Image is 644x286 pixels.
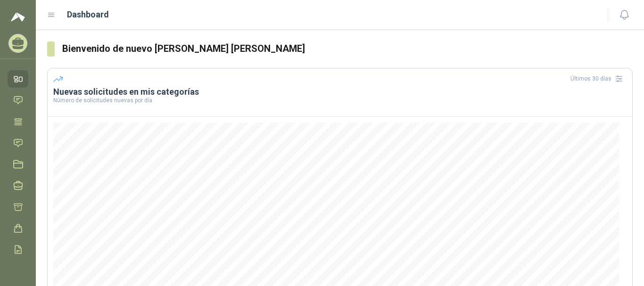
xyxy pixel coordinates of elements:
[67,8,109,21] h1: Dashboard
[53,86,627,98] h3: Nuevas solicitudes en mis categorías
[11,11,25,23] img: Logo peakr
[570,71,627,86] div: Últimos 30 días
[62,41,633,56] h3: Bienvenido de nuevo [PERSON_NAME] [PERSON_NAME]
[53,98,627,103] p: Número de solicitudes nuevas por día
